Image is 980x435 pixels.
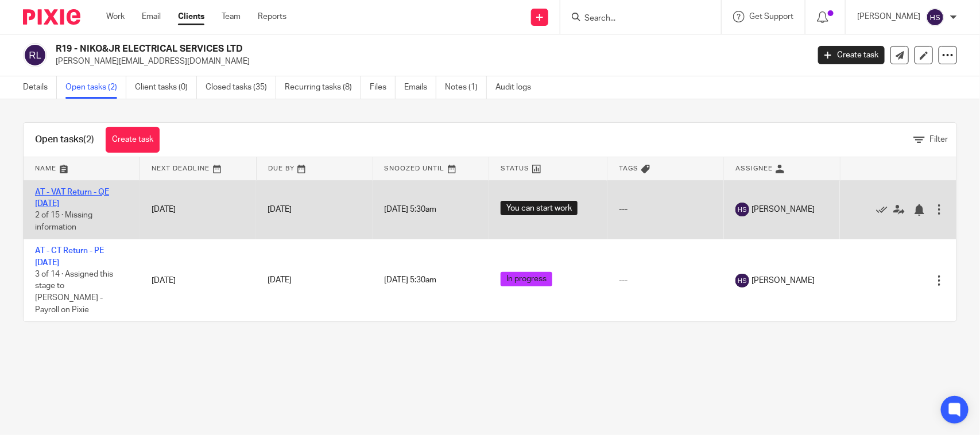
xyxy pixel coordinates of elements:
span: Filter [929,135,948,143]
input: Search [583,14,687,24]
span: Status [501,165,529,172]
p: [PERSON_NAME][EMAIL_ADDRESS][DOMAIN_NAME] [56,56,801,67]
a: Details [23,76,57,99]
td: [DATE] [140,180,257,239]
a: Recurring tasks (8) [285,76,361,99]
a: Client tasks (0) [135,76,197,99]
a: Notes (1) [445,76,487,99]
span: 3 of 14 · Assigned this stage to [PERSON_NAME] - Payroll on Pixie [35,270,113,314]
span: 2 of 15 · Missing information [35,211,92,231]
span: [PERSON_NAME] [752,204,815,215]
h2: R19 - NIKO&JR ELECTRICAL SERVICES LTD [56,43,652,55]
a: Clients [178,11,204,22]
img: svg%3E [23,43,47,67]
div: --- [619,275,712,286]
span: Get Support [749,13,793,21]
img: svg%3E [735,274,749,288]
a: Create task [106,127,160,153]
a: Open tasks (2) [65,76,126,99]
h1: Open tasks [35,134,94,146]
span: Snoozed Until [385,165,445,172]
img: svg%3E [735,203,749,216]
td: [DATE] [140,239,257,321]
a: AT - VAT Return - QE [DATE] [35,188,109,208]
a: Work [106,11,125,22]
a: AT - CT Return - PE [DATE] [35,247,104,266]
p: [PERSON_NAME] [857,11,920,22]
span: (2) [83,135,94,144]
span: [DATE] 5:30am [384,205,436,213]
a: Files [370,76,396,99]
a: Email [142,11,161,22]
span: [DATE] 5:30am [384,277,436,285]
a: Reports [258,11,286,22]
img: Pixie [23,9,80,25]
span: [DATE] [268,205,292,213]
span: You can start work [501,201,578,215]
img: svg%3E [926,8,944,26]
div: --- [619,204,712,215]
span: Tags [619,165,638,172]
a: Emails [404,76,436,99]
a: Audit logs [495,76,540,99]
span: [PERSON_NAME] [752,275,815,286]
a: Team [222,11,241,22]
span: In progress [501,272,552,286]
a: Mark as done [876,204,893,215]
span: [DATE] [268,277,292,285]
a: Closed tasks (35) [206,76,276,99]
a: Create task [818,46,885,64]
